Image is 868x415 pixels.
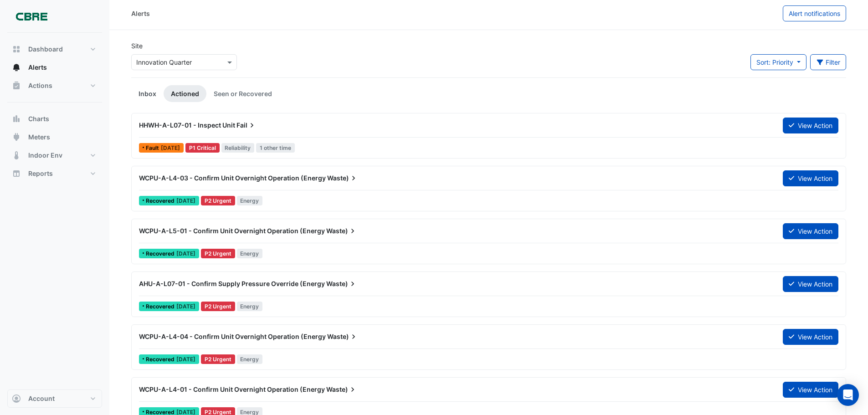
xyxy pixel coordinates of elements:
app-icon: Dashboard [12,45,21,54]
span: WCPU-A-L4-04 - Confirm Unit Overnight Operation (Energy [139,333,326,340]
button: Meters [7,128,102,146]
span: WCPU-A-L4-03 - Confirm Unit Overnight Operation (Energy [139,174,326,182]
div: P2 Urgent [201,196,235,205]
span: Waste) [327,174,358,183]
span: Sort: Priority [756,58,793,66]
div: P2 Urgent [201,302,235,311]
span: Tue 29-Jul-2025 00:00 AEST [176,197,195,204]
span: Reliability [221,143,255,153]
div: P1 Critical [185,143,220,153]
button: View Action [783,170,838,186]
span: WCPU-A-L4-01 - Confirm Unit Overnight Operation (Energy [139,385,325,393]
span: Recovered [146,251,176,256]
span: Mon 28-Jul-2025 00:15 AEST [176,356,195,363]
span: Waste) [326,226,357,236]
button: Reports [7,164,102,183]
button: Alert notifications [783,5,846,21]
button: View Action [783,382,838,398]
div: Alerts [131,9,150,18]
span: Fault [146,145,161,151]
button: Alerts [7,58,102,77]
button: View Action [783,329,838,345]
span: Waste) [326,385,357,394]
span: Alerts [28,63,47,72]
img: Company Logo [11,7,52,26]
button: Account [7,389,102,408]
span: 1 other time [256,143,295,153]
button: View Action [783,223,838,239]
span: Tue 01-Jul-2025 14:30 AEST [161,144,180,151]
span: AHU-A-L07-01 - Confirm Supply Pressure Override (Energy [139,280,325,287]
div: Open Intercom Messenger [837,384,859,406]
span: Recovered [146,198,176,204]
span: Actions [28,81,52,90]
span: Fail [236,121,257,130]
button: Actions [7,77,102,95]
span: Indoor Env [28,151,62,160]
button: Indoor Env [7,146,102,164]
label: Site [131,41,143,51]
span: Account [28,394,55,403]
a: Seen or Recovered [206,85,279,102]
span: Energy [237,196,263,205]
span: Waste) [326,279,357,288]
app-icon: Alerts [12,63,21,72]
button: Sort: Priority [750,54,806,70]
span: Recovered [146,357,176,362]
span: Energy [237,354,263,364]
span: WCPU-A-L5-01 - Confirm Unit Overnight Operation (Energy [139,227,325,235]
app-icon: Indoor Env [12,151,21,160]
span: Dashboard [28,45,63,54]
button: View Action [783,276,838,292]
span: Mon 28-Jul-2025 09:00 AEST [176,303,195,310]
div: P2 Urgent [201,354,235,364]
span: Meters [28,133,50,142]
app-icon: Actions [12,81,21,90]
span: Reports [28,169,53,178]
span: Recovered [146,410,176,415]
button: Filter [810,54,847,70]
button: Dashboard [7,40,102,58]
span: Tue 29-Jul-2025 00:00 AEST [176,250,195,257]
app-icon: Meters [12,133,21,142]
button: View Action [783,118,838,133]
span: Recovered [146,304,176,309]
a: Inbox [131,85,164,102]
div: P2 Urgent [201,249,235,258]
span: HHWH-A-L07-01 - Inspect Unit [139,121,235,129]
button: Charts [7,110,102,128]
span: Energy [237,249,263,258]
span: Alert notifications [789,10,840,17]
a: Actioned [164,85,206,102]
span: Charts [28,114,49,123]
span: Energy [237,302,263,311]
app-icon: Charts [12,114,21,123]
span: Waste) [327,332,358,341]
app-icon: Reports [12,169,21,178]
